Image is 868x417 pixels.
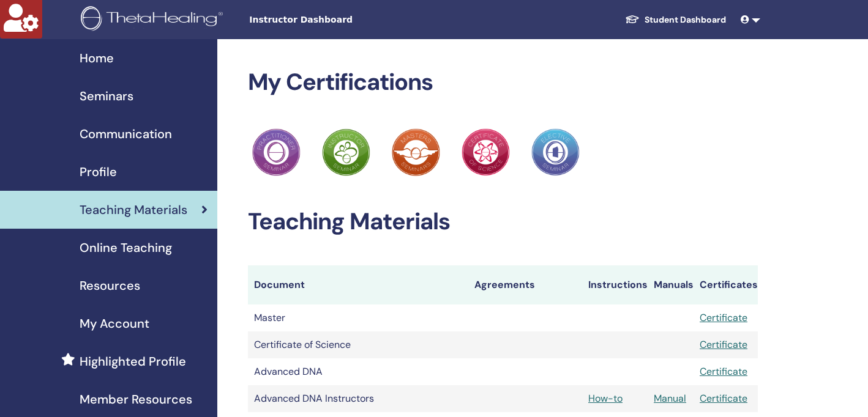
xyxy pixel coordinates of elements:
th: Agreements [468,265,583,304]
img: Practitioner [531,128,579,176]
a: Certificate [700,338,747,351]
h2: My Certifications [248,68,758,97]
span: Home [80,49,114,67]
td: Master [248,304,468,331]
td: Advanced DNA Instructors [248,385,468,412]
span: Resources [80,276,140,295]
img: Practitioner [462,128,509,176]
span: Member Resources [80,390,192,408]
span: Communication [80,125,172,143]
span: Instructor Dashboard [249,13,433,26]
img: Practitioner [252,128,300,176]
span: Online Teaching [80,238,172,257]
td: Advanced DNA [248,358,468,385]
th: Certificates [694,265,758,304]
a: Student Dashboard [615,9,736,31]
span: Profile [80,163,117,181]
img: Practitioner [392,128,440,176]
a: Certificate [700,365,747,378]
th: Manuals [648,265,694,304]
td: Certificate of Science [248,331,468,358]
th: Instructions [582,265,648,304]
img: graduation-cap-white.svg [625,14,640,24]
h2: Teaching Materials [248,208,758,236]
img: Practitioner [322,128,370,176]
span: My Account [80,314,149,333]
a: Manual [654,392,686,405]
span: Seminars [80,87,133,105]
th: Document [248,265,468,304]
span: Teaching Materials [80,201,187,219]
a: How-to [588,392,623,405]
a: Certificate [700,392,747,405]
span: Highlighted Profile [80,352,186,371]
img: logo.png [81,6,227,34]
a: Certificate [700,311,747,324]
